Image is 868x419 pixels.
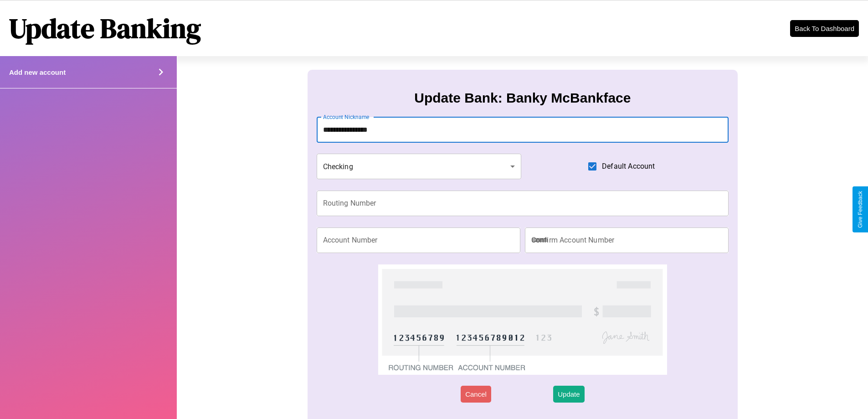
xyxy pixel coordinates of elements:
button: Cancel [461,386,491,403]
h1: Update Banking [9,10,201,47]
button: Back To Dashboard [790,20,859,37]
h4: Add new account [9,68,66,76]
label: Account Nickname [323,113,370,121]
img: check [378,264,667,375]
span: Default Account [602,161,655,172]
button: Update [553,386,584,403]
div: Checking [317,154,522,179]
h3: Update Bank: Banky McBankface [414,90,631,106]
div: Give Feedback [857,191,863,228]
